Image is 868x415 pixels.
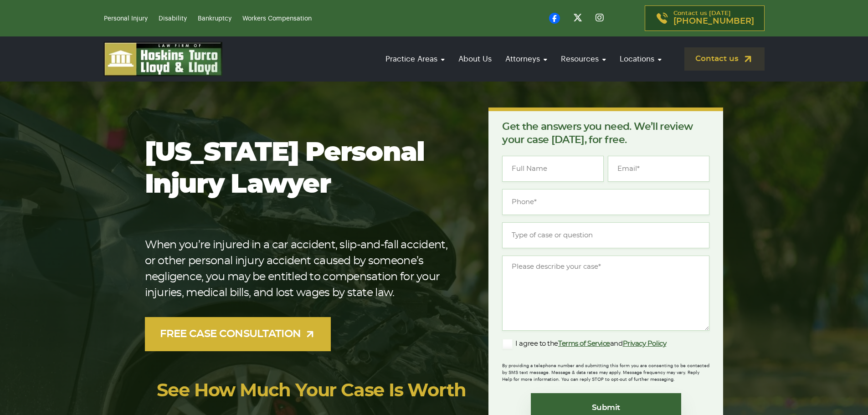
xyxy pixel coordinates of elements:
[502,189,709,215] input: Phone*
[556,46,611,72] a: Resources
[145,137,460,201] h1: [US_STATE] Personal Injury Lawyer
[502,156,604,182] input: Full Name
[502,120,709,147] p: Get the answers you need. We’ll review your case [DATE], for free.
[145,317,331,351] a: FREE CASE CONSULTATION
[454,46,496,72] a: About Us
[501,46,552,72] a: Attorneys
[502,357,709,383] div: By providing a telephone number and submitting this form you are consenting to be contacted by SM...
[502,338,666,349] label: I agree to the and
[684,47,765,71] a: Contact us
[673,17,754,26] span: [PHONE_NUMBER]
[502,222,709,248] input: Type of case or question
[242,15,312,22] a: Workers Compensation
[157,382,466,400] a: See How Much Your Case Is Worth
[381,46,449,72] a: Practice Areas
[104,15,148,22] a: Personal Injury
[304,328,316,340] img: arrow-up-right-light.svg
[673,10,754,26] p: Contact us [DATE]
[198,15,231,22] a: Bankruptcy
[608,156,709,182] input: Email*
[159,15,187,22] a: Disability
[645,5,765,31] a: Contact us [DATE][PHONE_NUMBER]
[623,340,667,347] a: Privacy Policy
[615,46,666,72] a: Locations
[145,237,460,301] p: When you’re injured in a car accident, slip-and-fall accident, or other personal injury accident ...
[558,340,610,347] a: Terms of Service
[104,42,222,76] img: logo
